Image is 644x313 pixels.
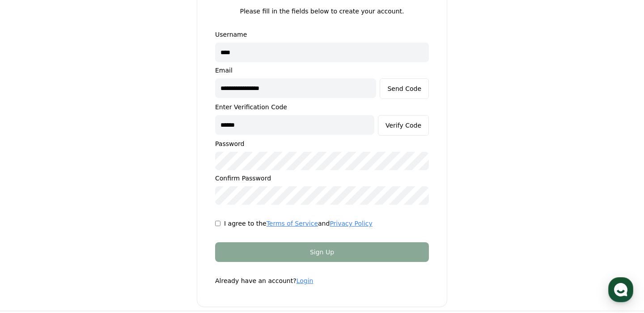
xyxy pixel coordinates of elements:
[215,139,429,148] p: Password
[386,121,421,130] div: Verify Code
[215,276,429,285] p: Already have an account?
[240,7,404,16] p: Please fill in the fields below to create your account.
[380,78,429,99] button: Send Code
[115,239,172,261] a: Settings
[215,174,429,183] p: Confirm Password
[23,252,38,259] span: Home
[215,242,429,262] button: Sign Up
[3,239,59,261] a: Home
[132,252,154,259] span: Settings
[378,115,429,136] button: Verify Code
[224,219,373,228] p: I agree to the and
[330,220,372,227] a: Privacy Policy
[387,84,421,93] div: Send Code
[59,239,115,261] a: Messages
[215,66,429,75] p: Email
[215,103,429,111] p: Enter Verification Code
[297,277,314,284] a: Login
[267,220,318,227] a: Terms of Service
[74,253,101,260] span: Messages
[215,30,429,39] p: Username
[233,248,411,257] div: Sign Up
